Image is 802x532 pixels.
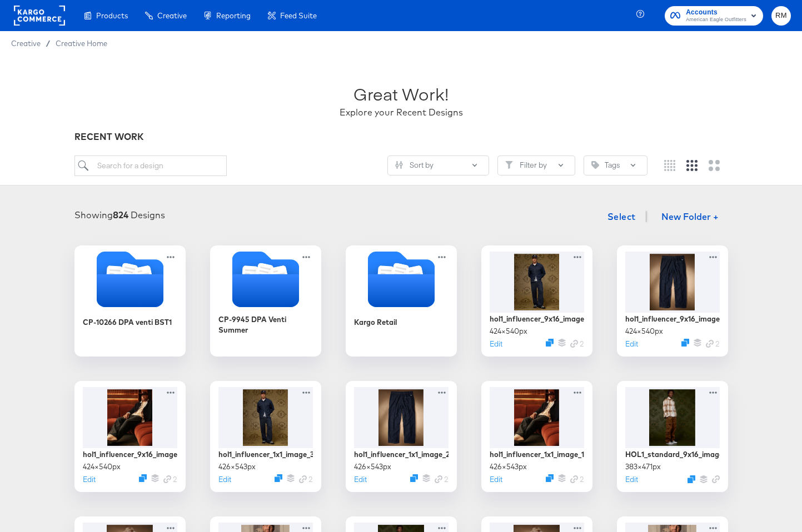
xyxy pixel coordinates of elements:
[603,205,640,228] button: Select
[41,39,56,48] span: /
[163,474,177,485] div: 2
[83,449,177,460] div: hol1_influencer_9x16_image_1
[410,474,418,482] svg: Duplicate
[83,474,96,485] button: Edit
[346,252,457,307] svg: Folder
[387,155,489,175] button: SlidersSort by
[113,209,128,220] strong: 824
[771,6,791,26] button: RM
[354,461,391,472] div: 426 × 543 px
[74,155,227,176] input: Search for a design
[570,339,584,349] div: 2
[652,207,728,228] button: New Folder +
[83,317,172,328] div: CP-10266 DPA venti BST1
[354,474,367,485] button: Edit
[275,474,282,482] svg: Duplicate
[607,209,636,224] span: Select
[346,381,457,492] div: hol1_influencer_1x1_image_2426×543pxEditDuplicateLink 2
[299,475,307,483] svg: Link
[617,381,728,492] div: HOL1_standard_9x16_image_3383×471pxEditDuplicate
[686,16,746,24] span: American Eagle Outfitters
[481,245,592,357] div: hol1_influencer_9x16_image_3424×540pxEditDuplicateLink 2
[163,475,171,483] svg: Link
[74,131,728,143] div: RECENT WORK
[688,475,695,483] svg: Duplicate
[712,475,720,483] svg: Link
[280,11,317,20] span: Feed Suite
[490,461,527,472] div: 426 × 543 px
[570,340,578,348] svg: Link
[354,317,397,328] div: Kargo Retail
[353,82,449,106] div: Great Work!
[210,381,321,492] div: hol1_influencer_1x1_image_3426×543pxEditDuplicateLink 2
[490,474,502,485] button: Edit
[83,461,121,472] div: 424 × 540 px
[686,160,698,171] svg: Medium grid
[74,209,165,222] div: Showing Designs
[625,314,720,324] div: hol1_influencer_9x16_image_2
[497,155,575,175] button: FilterFilter by
[546,339,554,347] svg: Duplicate
[74,252,186,307] svg: Folder
[625,326,663,337] div: 424 × 540 px
[681,339,689,347] svg: Duplicate
[776,9,786,22] span: RM
[56,39,107,48] a: Creative Home
[546,474,554,482] svg: Duplicate
[210,245,321,357] div: CP-9945 DPA Venti Summer
[709,160,720,171] svg: Large grid
[218,461,256,472] div: 426 × 543 px
[686,7,746,18] span: Accounts
[74,245,186,357] div: CP-10266 DPA venti BST1
[664,160,675,171] svg: Small grid
[218,474,231,485] button: Edit
[490,339,502,349] button: Edit
[218,449,313,460] div: hol1_influencer_1x1_image_3
[625,449,720,460] div: HOL1_standard_9x16_image_3
[481,381,592,492] div: hol1_influencer_1x1_image_1426×543pxEditDuplicateLink 2
[490,314,584,324] div: hol1_influencer_9x16_image_3
[505,161,513,169] svg: Filter
[299,474,313,485] div: 2
[625,474,638,485] button: Edit
[570,475,578,483] svg: Link
[74,381,186,492] div: hol1_influencer_9x16_image_1424×540pxEditDuplicateLink 2
[218,314,313,335] div: CP-9945 DPA Venti Summer
[570,474,584,485] div: 2
[706,340,714,348] svg: Link
[157,11,187,20] span: Creative
[490,326,527,337] div: 424 × 540 px
[665,6,763,26] button: AccountsAmerican Eagle Outfitters
[584,155,647,175] button: TagTags
[11,39,41,48] span: Creative
[340,106,463,119] div: Explore your Recent Designs
[435,474,449,485] div: 2
[346,245,457,357] div: Kargo Retail
[706,339,720,349] div: 2
[139,474,147,482] svg: Duplicate
[435,475,442,483] svg: Link
[625,339,638,349] button: Edit
[210,252,321,307] svg: Folder
[591,161,599,169] svg: Tag
[216,11,251,20] span: Reporting
[395,161,403,169] svg: Sliders
[96,11,128,20] span: Products
[617,245,728,357] div: hol1_influencer_9x16_image_2424×540pxEditDuplicateLink 2
[354,449,449,460] div: hol1_influencer_1x1_image_2
[625,461,661,472] div: 383 × 471 px
[490,449,584,460] div: hol1_influencer_1x1_image_1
